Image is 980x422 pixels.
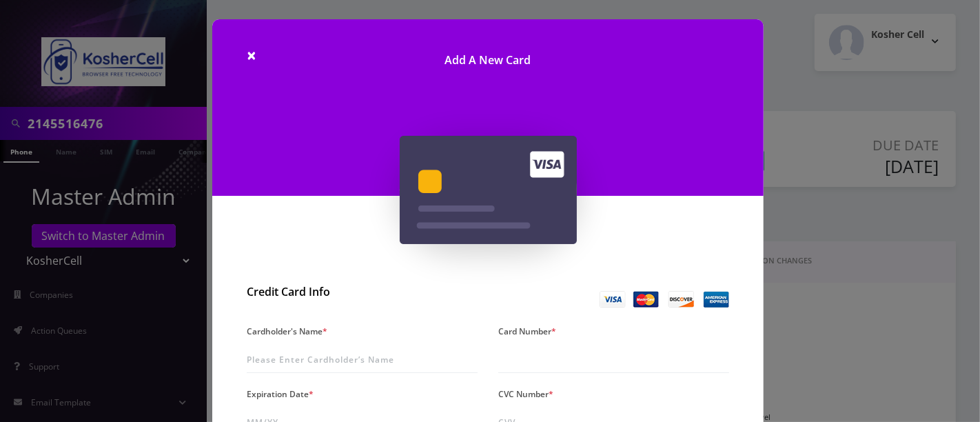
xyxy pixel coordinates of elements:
img: Credit Card Info [600,291,729,308]
button: Close [247,47,256,63]
h2: Credit Card Info [247,285,478,299]
img: Add A New Card [400,136,577,244]
label: Expiration Date [247,384,314,404]
h1: Add A New Card [212,19,764,88]
label: Cardholder's Name [247,321,327,341]
span: × [247,43,256,66]
input: Please Enter Cardholder’s Name [247,347,478,373]
label: Card Number [498,321,556,341]
label: CVC Number [498,384,553,404]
